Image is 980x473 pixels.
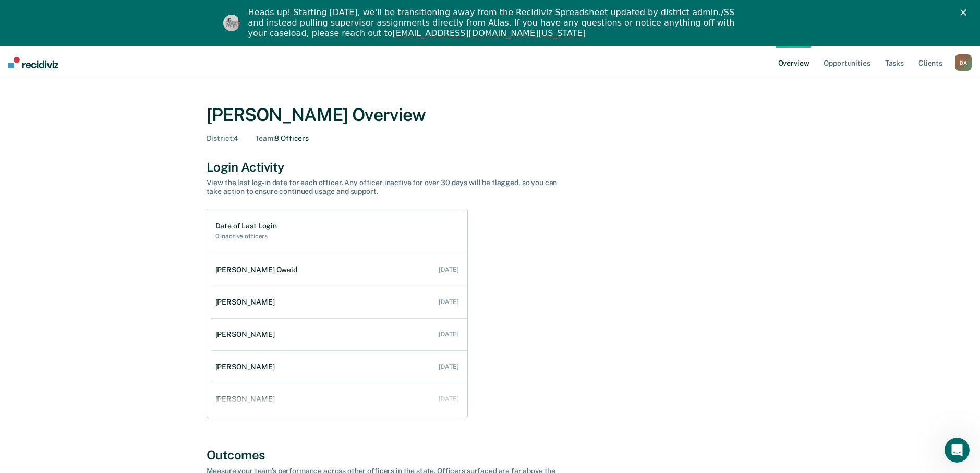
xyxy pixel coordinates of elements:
[211,287,467,317] a: [PERSON_NAME] [DATE]
[215,265,301,274] div: [PERSON_NAME] Oweid
[776,46,812,79] a: Overview
[8,57,58,68] img: Recidiviz
[248,7,741,39] div: Heads up! Starting [DATE], we'll be transitioning away from the Recidiviz Spreadsheet updated by ...
[439,331,458,338] div: [DATE]
[439,363,458,370] div: [DATE]
[955,54,972,71] button: DA
[215,395,279,404] div: [PERSON_NAME]
[223,15,240,31] img: Profile image for Kim
[955,54,972,71] div: D A
[207,104,774,126] div: [PERSON_NAME] Overview
[211,320,467,349] a: [PERSON_NAME] [DATE]
[211,352,467,382] a: [PERSON_NAME] [DATE]
[883,46,906,79] a: Tasks
[821,46,872,79] a: Opportunities
[207,178,572,196] div: View the last log-in date for each officer. Any officer inactive for over 30 days will be flagged...
[255,134,274,142] span: Team :
[207,160,774,175] div: Login Activity
[215,222,277,231] h1: Date of Last Login
[916,46,945,79] a: Clients
[255,134,309,143] div: 8 Officers
[215,362,279,371] div: [PERSON_NAME]
[207,134,234,142] span: District :
[439,298,458,306] div: [DATE]
[439,395,458,403] div: [DATE]
[207,134,239,143] div: 4
[392,28,585,38] a: [EMAIL_ADDRESS][DOMAIN_NAME][US_STATE]
[211,384,467,414] a: [PERSON_NAME] [DATE]
[211,255,467,285] a: [PERSON_NAME] Oweid [DATE]
[439,266,458,273] div: [DATE]
[215,330,279,339] div: [PERSON_NAME]
[960,9,971,16] div: Close
[945,438,970,463] iframe: Intercom live chat
[215,233,277,240] h2: 0 inactive officers
[215,298,279,307] div: [PERSON_NAME]
[207,447,774,463] div: Outcomes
